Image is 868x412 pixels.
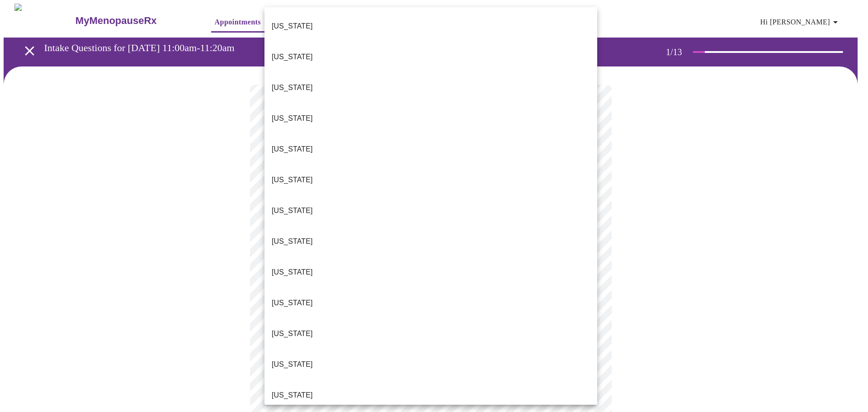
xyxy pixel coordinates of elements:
p: [US_STATE] [272,21,313,32]
p: [US_STATE] [272,144,313,155]
p: [US_STATE] [272,328,313,339]
p: [US_STATE] [272,390,313,401]
p: [US_STATE] [272,113,313,124]
p: [US_STATE] [272,236,313,247]
p: [US_STATE] [272,359,313,370]
p: [US_STATE] [272,267,313,278]
p: [US_STATE] [272,298,313,308]
p: [US_STATE] [272,52,313,62]
p: [US_STATE] [272,82,313,93]
p: [US_STATE] [272,175,313,185]
p: [US_STATE] [272,205,313,216]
